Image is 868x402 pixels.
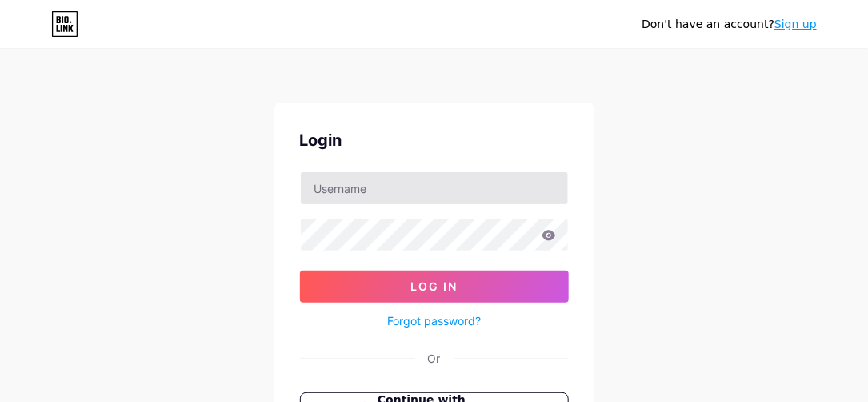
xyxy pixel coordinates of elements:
button: Log In [300,271,569,303]
div: Login [300,128,569,152]
a: Sign up [774,18,817,30]
a: Forgot password? [387,312,481,329]
div: Or [428,350,441,367]
span: Log In [410,279,458,293]
input: Username [301,172,568,204]
div: Don't have an account? [642,16,817,33]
